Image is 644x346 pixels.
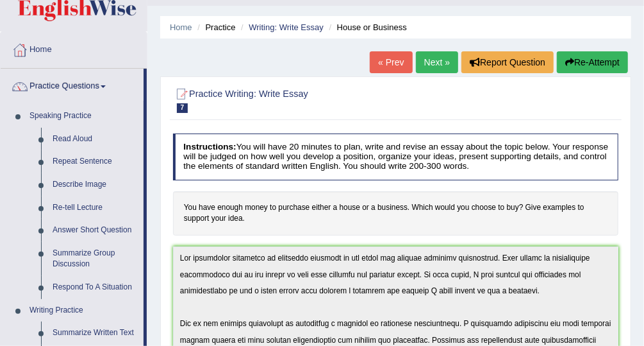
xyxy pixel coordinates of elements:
[416,51,458,73] a: Next »
[47,128,144,151] a: Read Aloud
[47,322,144,345] a: Summarize Written Text
[170,22,192,32] a: Home
[461,51,554,73] button: Report Question
[47,196,144,220] a: Re-tell Lecture
[173,86,449,113] h2: Practice Writing: Write Essay
[370,51,412,73] a: « Prev
[24,105,144,128] a: Speaking Practice
[326,21,407,33] li: House or Business
[194,21,235,33] li: Practice
[1,69,144,101] a: Practice Questions
[1,32,147,64] a: Home
[24,299,144,322] a: Writing Practice
[173,191,619,236] h4: You have enough money to purchase either a house or a business. Which would you choose to buy? Gi...
[557,51,628,73] button: Re-Attempt
[47,276,144,299] a: Respond To A Situation
[177,103,188,113] span: 7
[249,22,324,32] a: Writing: Write Essay
[47,173,144,196] a: Describe Image
[47,150,144,173] a: Repeat Sentence
[173,134,619,180] h4: You will have 20 minutes to plan, write and revise an essay about the topic below. Your response ...
[47,219,144,242] a: Answer Short Question
[183,142,236,151] b: Instructions:
[47,242,144,276] a: Summarize Group Discussion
